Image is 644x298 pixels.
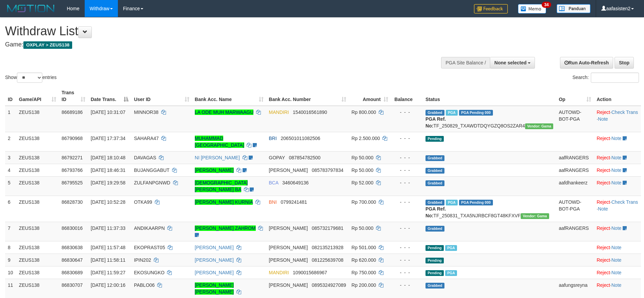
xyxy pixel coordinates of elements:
td: ZEUS138 [16,222,59,241]
span: OXPLAY > ZEUS138 [23,41,72,49]
span: Rp 700.000 [352,199,376,205]
span: Grabbed [425,180,444,186]
span: 86689186 [62,110,83,115]
td: aafungsreyna [556,279,594,298]
span: [DATE] 11:58:11 [91,257,125,263]
th: Trans ID: activate to sort column ascending [59,86,88,106]
a: Note [611,257,622,263]
span: Copy 085732179681 to clipboard [312,225,343,231]
span: [DATE] 17:37:34 [91,136,125,141]
span: BRI [269,136,277,141]
h1: Withdraw List [5,24,422,38]
td: 1 [5,106,16,132]
td: 7 [5,222,16,241]
span: 86830016 [62,225,83,231]
a: Note [611,270,622,275]
div: - - - [394,199,420,205]
a: Note [611,180,622,185]
span: 86830707 [62,282,83,288]
span: Pending [425,136,444,142]
button: None selected [490,57,535,68]
span: Copy 1090015686967 to clipboard [293,270,327,275]
span: Pending [425,245,444,251]
td: ZEUS138 [16,254,59,266]
td: 6 [5,196,16,222]
a: Stop [615,57,634,68]
th: Amount: activate to sort column ascending [349,86,391,106]
td: 3 [5,151,16,164]
span: 86830647 [62,257,83,263]
span: Copy 087854782500 to clipboard [289,155,320,160]
td: · [594,164,641,176]
a: Reject [597,245,610,250]
th: Game/API: activate to sort column ascending [16,86,59,106]
span: Rp 800.000 [352,110,376,115]
span: Rp 50.000 [352,167,374,173]
a: Note [611,167,622,173]
label: Search: [573,73,639,83]
td: · [594,151,641,164]
span: DAVAGAS [134,155,156,160]
span: EKOPRAST05 [134,245,165,250]
span: MANDIRI [269,110,289,115]
a: Note [611,225,622,231]
span: [DATE] 11:57:48 [91,245,125,250]
th: Date Trans.: activate to sort column descending [88,86,131,106]
a: Reject [597,155,610,160]
div: PGA Site Balance / [441,57,490,68]
b: PGA Ref. No: [425,206,446,218]
span: Marked by aafkaynarin [446,110,458,116]
td: 11 [5,279,16,298]
span: 34 [542,2,551,8]
span: [DATE] 18:46:31 [91,167,125,173]
span: Marked by aafsreyleap [445,270,457,276]
input: Search: [591,73,639,83]
img: panduan.png [557,4,590,13]
td: 10 [5,266,16,279]
span: Copy 206501011082506 to clipboard [281,136,320,141]
span: BNI [269,199,277,205]
span: GOPAY [269,155,285,160]
span: PGA Pending [459,200,493,205]
span: Rp 200.000 [352,282,376,288]
span: PGA Pending [459,110,493,116]
span: Pending [425,270,444,276]
span: Copy 085783797834 to clipboard [312,167,343,173]
a: NI [PERSON_NAME] [195,155,240,160]
div: - - - [394,154,420,161]
span: [DATE] 18:10:48 [91,155,125,160]
span: [PERSON_NAME] [269,245,308,250]
td: ZEUS138 [16,176,59,196]
a: Note [598,206,608,212]
span: OTKA99 [134,199,152,205]
span: Vendor URL: https://trx31.1velocity.biz [521,213,549,219]
td: · [594,222,641,241]
img: Feedback.jpg [474,4,508,14]
td: 4 [5,164,16,176]
span: Grabbed [425,200,444,205]
img: MOTION_logo.png [5,3,57,14]
th: ID [5,86,16,106]
span: 86830638 [62,245,83,250]
span: Grabbed [425,155,444,161]
a: Note [611,245,622,250]
a: Note [611,282,622,288]
span: Grabbed [425,283,444,289]
div: - - - [394,109,420,116]
span: Grabbed [425,110,444,116]
td: AUTOWD-BOT-PGA [556,196,594,222]
span: Marked by aafsreyleap [446,200,458,205]
td: · [594,279,641,298]
a: [PERSON_NAME] [PERSON_NAME] [195,282,234,295]
span: Rp 50.000 [352,225,374,231]
span: [DATE] 10:52:28 [91,199,125,205]
span: Copy 3460649136 to clipboard [282,180,309,185]
a: [PERSON_NAME] KURNIA [195,199,253,205]
span: [PERSON_NAME] [269,167,308,173]
span: Copy 0799241481 to clipboard [281,199,307,205]
td: · [594,132,641,151]
div: - - - [394,135,420,142]
td: ZEUS138 [16,266,59,279]
span: [DATE] 11:37:33 [91,225,125,231]
td: · · [594,196,641,222]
